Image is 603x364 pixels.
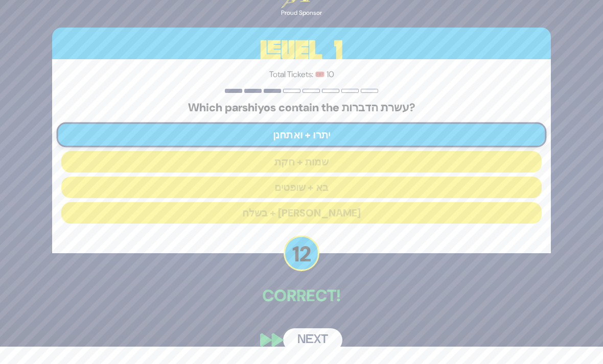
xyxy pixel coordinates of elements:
[61,202,542,224] button: בשלח + [PERSON_NAME]
[284,235,319,271] p: 12
[281,8,322,17] div: Proud Sponsor
[61,101,542,114] h5: Which parshiyos contain the עשרת הדברות?
[61,151,542,173] button: שמות + חקת
[61,177,542,198] button: בא + שופטים
[52,283,551,308] p: Correct!
[283,328,342,352] button: Next
[61,68,542,81] p: Total Tickets: 🎟️ 10
[52,28,551,74] h3: Level 1
[57,123,547,148] button: יתרו + ואתחנן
